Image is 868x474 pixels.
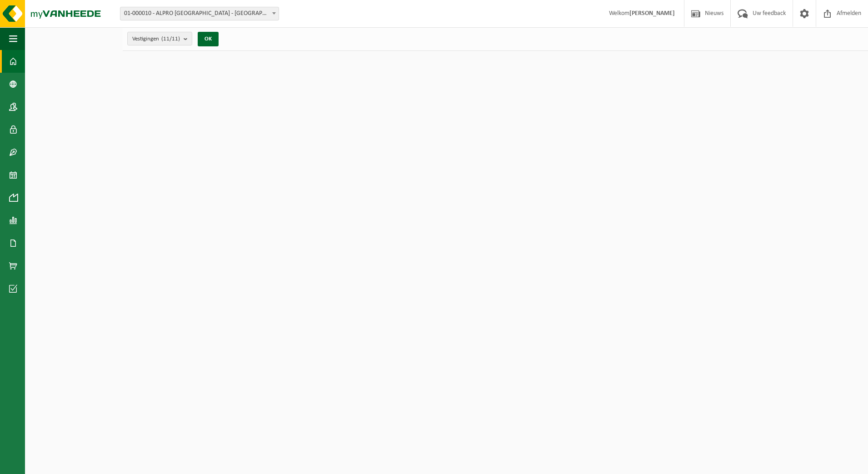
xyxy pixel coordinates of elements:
span: 01-000010 - ALPRO NV - WEVELGEM [120,7,279,20]
span: 01-000010 - ALPRO NV - WEVELGEM [120,7,279,20]
count: (11/11) [161,36,180,42]
strong: [PERSON_NAME] [629,10,675,17]
span: Vestigingen [132,32,180,46]
button: OK [198,32,219,46]
button: Vestigingen(11/11) [127,32,192,45]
